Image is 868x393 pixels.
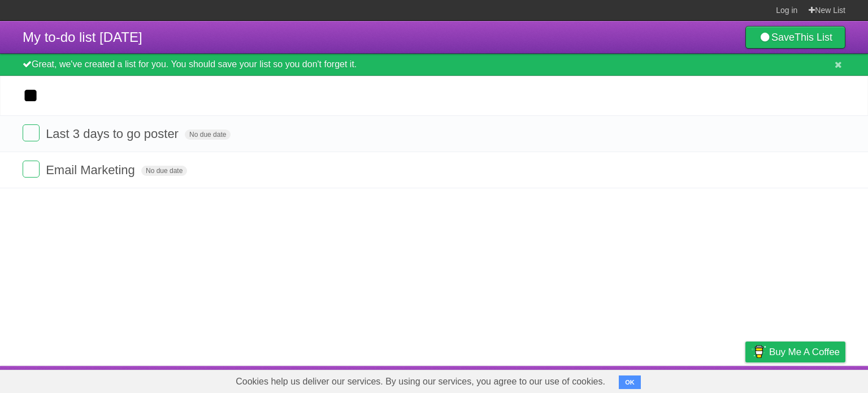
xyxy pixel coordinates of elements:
[774,369,845,390] a: Suggest a feature
[632,369,678,390] a: Developers
[46,163,138,177] span: Email Marketing
[731,369,760,390] a: Privacy
[595,369,619,390] a: About
[795,32,832,43] b: This List
[224,370,617,393] span: Cookies help us deliver our services. By using our services, you agree to our use of cookies.
[23,124,40,141] label: Done
[769,342,840,362] span: Buy me a coffee
[23,29,142,45] span: My to-do list [DATE]
[751,342,766,361] img: Buy me a coffee
[46,127,181,141] span: Last 3 days to go poster
[692,369,717,390] a: Terms
[185,129,231,140] span: No due date
[619,375,641,389] button: OK
[745,342,845,362] a: Buy me a coffee
[141,166,187,176] span: No due date
[745,26,845,49] a: SaveThis List
[23,161,40,178] label: Done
